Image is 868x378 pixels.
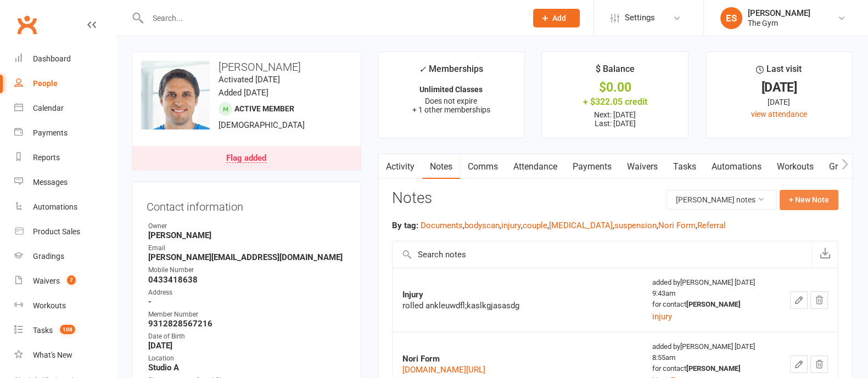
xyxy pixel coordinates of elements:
[393,241,812,268] input: Search notes
[686,364,741,373] strong: [PERSON_NAME]
[33,178,68,187] div: Messages
[552,110,678,128] p: Next: [DATE] Last: [DATE]
[421,219,463,232] button: Documents
[378,154,422,179] a: Activity
[148,363,346,373] strong: Studio A
[402,365,485,375] a: [DOMAIN_NAME][URL]
[756,62,802,82] div: Last visit
[751,110,807,119] a: view attendance
[219,88,268,98] time: Added [DATE]
[33,301,66,310] div: Workouts
[686,300,741,308] strong: [PERSON_NAME]
[552,96,678,108] div: + $322.05 credit
[506,154,565,179] a: Attendance
[780,190,838,210] button: + New Note
[33,202,77,211] div: Automations
[625,5,655,30] span: Settings
[392,221,418,230] strong: By tag:
[14,96,116,121] a: Calendar
[652,299,770,310] div: for contact
[60,325,75,334] span: 108
[33,351,72,359] div: What's New
[148,341,346,351] strong: [DATE]
[547,221,549,230] span: ,
[716,96,842,108] div: [DATE]
[226,154,266,163] div: Flag added
[748,18,810,28] div: The Gym
[697,219,726,232] button: Referral
[523,219,547,232] button: couple
[422,154,460,179] a: Notes
[392,190,432,210] h3: Notes
[147,196,346,213] h3: Contact information
[14,219,116,244] a: Product Sales
[419,62,483,82] div: Memberships
[148,230,346,240] strong: [PERSON_NAME]
[667,190,777,210] button: [PERSON_NAME] notes
[148,221,346,232] div: Owner
[148,252,346,262] strong: [PERSON_NAME][EMAIL_ADDRESS][DOMAIN_NAME]
[565,154,619,179] a: Payments
[148,309,346,320] div: Member Number
[402,300,632,311] div: rolled ankleuwdfl;kaslkgjasasdg
[652,277,770,323] div: added by [PERSON_NAME] [DATE] 9:43am
[14,47,116,71] a: Dashboard
[14,343,116,368] a: What's New
[501,219,521,232] button: injury
[33,277,60,285] div: Waivers
[419,64,426,75] i: ✓
[67,275,76,285] span: 7
[219,120,305,130] span: [DEMOGRAPHIC_DATA]
[533,9,580,27] button: Add
[652,363,770,374] div: for contact
[769,154,821,179] a: Workouts
[402,290,423,300] strong: Injury
[148,265,346,275] div: Mobile Number
[596,62,635,82] div: $ Balance
[219,75,280,84] time: Activated [DATE]
[148,353,346,364] div: Location
[33,326,53,335] div: Tasks
[552,82,678,93] div: $0.00
[33,104,64,112] div: Calendar
[14,269,116,294] a: Waivers 7
[148,297,346,307] strong: -
[549,219,613,232] button: [MEDICAL_DATA]
[14,294,116,318] a: Workouts
[521,221,523,230] span: ,
[33,54,71,63] div: Dashboard
[748,8,810,18] div: [PERSON_NAME]
[33,252,64,261] div: Gradings
[665,154,704,179] a: Tasks
[14,244,116,269] a: Gradings
[14,195,116,219] a: Automations
[613,221,614,230] span: ,
[14,71,116,96] a: People
[14,121,116,145] a: Payments
[13,11,41,38] a: Clubworx
[704,154,769,179] a: Automations
[412,105,490,114] span: + 1 other memberships
[14,170,116,195] a: Messages
[619,154,665,179] a: Waivers
[148,287,346,298] div: Address
[614,219,657,232] button: suspension
[33,79,58,88] div: People
[141,61,210,156] img: image1543890881.png
[148,331,346,342] div: Date of Birth
[716,82,842,93] div: [DATE]
[652,310,672,323] button: injury
[425,97,477,105] span: Does not expire
[696,221,697,230] span: ,
[33,128,68,137] div: Payments
[464,219,500,232] button: bodyscan
[419,85,483,94] strong: Unlimited Classes
[234,104,294,113] span: Active member
[33,153,60,162] div: Reports
[141,61,352,73] h3: [PERSON_NAME]
[148,243,346,253] div: Email
[720,7,742,29] div: ES
[144,10,519,26] input: Search...
[460,154,506,179] a: Comms
[14,145,116,170] a: Reports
